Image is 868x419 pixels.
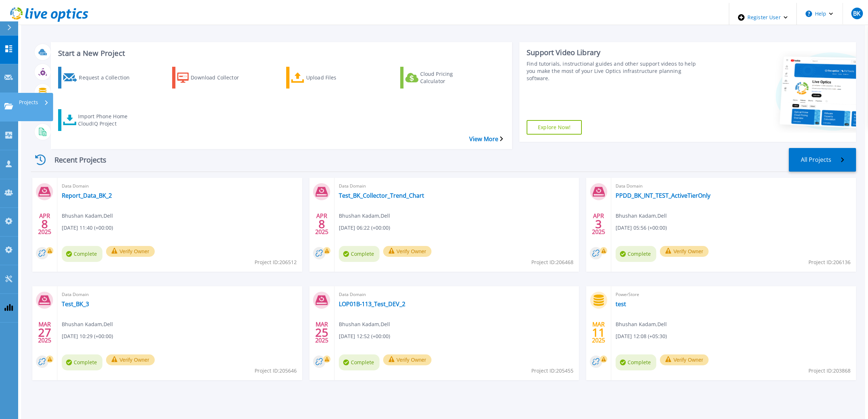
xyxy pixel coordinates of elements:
div: APR 2025 [315,211,329,237]
span: [DATE] 10:29 (+00:00) [62,332,113,340]
span: 8 [41,221,48,227]
button: Verify Owner [106,354,155,365]
span: Complete [616,354,656,370]
span: Complete [616,246,656,262]
span: Bhushan Kadam , Dell [616,320,667,328]
button: Verify Owner [383,354,432,365]
span: [DATE] 05:56 (+00:00) [616,224,667,232]
span: 11 [592,329,605,336]
div: Register User [729,3,796,32]
button: Verify Owner [383,246,432,257]
a: Download Collector [172,67,260,89]
div: Recent Projects [31,151,118,169]
span: Bhushan Kadam , Dell [339,320,390,328]
span: Data Domain [339,291,575,299]
span: Bhushan Kadam , Dell [62,212,113,220]
button: Verify Owner [106,246,155,257]
p: Projects [19,93,38,112]
a: LOP01B-113_Test_DEV_2 [339,300,405,308]
span: Bhushan Kadam , Dell [616,212,667,220]
a: Test_BK_Collector_Trend_Chart [339,192,424,199]
div: Upload Files [306,69,364,87]
a: All Projects [789,148,856,172]
div: APR 2025 [38,211,52,237]
span: Data Domain [339,182,575,190]
span: Project ID: 205455 [531,367,573,375]
span: Project ID: 203868 [808,367,851,375]
div: Download Collector [191,69,249,87]
button: Verify Owner [660,354,709,365]
div: MAR 2025 [315,319,329,346]
span: 3 [595,221,602,227]
span: Data Domain [616,182,852,190]
button: Verify Owner [660,246,709,257]
div: Import Phone Home CloudIQ Project [78,111,136,129]
span: [DATE] 12:52 (+00:00) [339,332,390,340]
a: Report_Data_BK_2 [62,192,112,199]
a: View More [469,136,503,143]
span: Project ID: 206512 [255,258,297,266]
span: Bhushan Kadam , Dell [62,320,113,328]
span: Project ID: 206468 [531,258,573,266]
span: PowerStore [616,291,852,299]
div: MAR 2025 [38,319,52,346]
a: Explore Now! [527,120,582,135]
button: Help [797,3,842,25]
div: Support Video Library [527,48,700,57]
span: Project ID: 205646 [255,367,297,375]
a: Test_BK_3 [62,300,89,308]
a: Cloud Pricing Calculator [400,67,488,89]
div: Cloud Pricing Calculator [420,69,478,87]
span: Complete [62,246,102,262]
a: PPDD_BK_INT_TEST_ActiveTierOnly [616,192,710,199]
h3: Start a New Project [58,49,503,57]
span: 27 [38,329,51,336]
a: test [616,300,626,308]
span: BK [853,11,860,16]
span: 25 [315,329,328,336]
a: Upload Files [286,67,374,89]
span: [DATE] 12:08 (+05:30) [616,332,667,340]
a: Request a Collection [58,67,146,89]
span: Complete [339,354,380,370]
div: APR 2025 [592,211,605,237]
div: Request a Collection [79,69,137,87]
span: Project ID: 206136 [808,258,851,266]
div: Find tutorials, instructional guides and other support videos to help you make the most of your L... [527,60,700,82]
span: Data Domain [62,182,298,190]
span: Complete [62,354,102,370]
span: Complete [339,246,380,262]
div: MAR 2025 [592,319,605,346]
span: Bhushan Kadam , Dell [339,212,390,220]
span: [DATE] 06:22 (+00:00) [339,224,390,232]
span: Data Domain [62,291,298,299]
span: [DATE] 11:40 (+00:00) [62,224,113,232]
span: 8 [319,221,325,227]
